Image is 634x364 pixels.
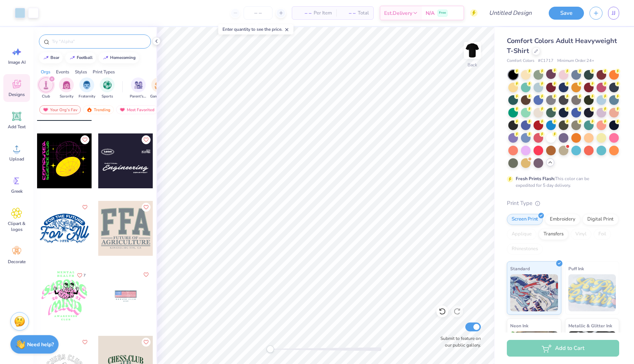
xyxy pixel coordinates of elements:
img: Sorority Image [62,81,71,89]
span: Greek [11,188,23,194]
div: Orgs [41,69,50,75]
span: – – [297,9,311,17]
div: Print Types [93,69,115,75]
button: Like [80,338,89,347]
div: Print Type [507,199,619,208]
button: Like [142,270,151,279]
div: filter for Sorority [59,77,74,99]
label: Submit to feature on our public gallery. [436,335,481,348]
div: Enter quantity to see the price. [218,24,294,34]
span: Add Text [8,124,26,130]
div: Vinyl [571,229,591,240]
div: homecoming [110,56,136,60]
img: Fraternity Image [83,81,91,89]
div: Transfers [539,229,568,240]
img: Sports Image [103,81,112,89]
span: Sorority [60,94,73,99]
span: Parent's Weekend [130,94,147,99]
span: Game Day [150,94,167,99]
button: bear [39,52,63,63]
img: most_fav.gif [43,107,49,112]
div: bear [50,56,59,60]
button: Save [549,7,584,20]
div: Applique [507,229,536,240]
span: Club [42,94,50,99]
div: Most Favorited [116,105,158,114]
span: Per Item [314,9,332,17]
button: filter button [100,77,115,99]
span: Puff Ink [568,265,584,272]
div: Your Org's Fav [39,105,81,114]
span: Est. Delivery [384,9,412,17]
button: filter button [39,77,53,99]
span: Fraternity [79,94,95,99]
span: Designs [9,92,25,97]
div: Embroidery [545,214,580,225]
button: filter button [150,77,167,99]
div: football [77,56,93,60]
a: JJ [608,7,619,20]
img: Club Image [42,81,50,89]
span: N/A [426,9,435,17]
span: Decorate [8,259,26,265]
span: Neon Ink [510,322,528,330]
input: Try "Alpha" [51,38,146,45]
button: Like [142,203,151,212]
img: Back [465,43,480,58]
span: Sports [102,94,113,99]
div: Styles [75,69,87,75]
button: Like [80,203,89,212]
div: filter for Club [39,77,53,99]
div: filter for Game Day [150,77,167,99]
span: Upload [9,156,24,162]
span: Free [439,10,446,16]
img: most_fav.gif [119,107,125,112]
div: Trending [83,105,114,114]
div: filter for Sports [100,77,115,99]
img: Puff Ink [568,274,616,311]
div: Digital Print [582,214,618,225]
div: Screen Print [507,214,543,225]
span: Comfort Colors [507,58,534,64]
img: trending.gif [86,107,92,112]
div: Accessibility label [267,345,274,353]
button: Like [80,135,89,144]
img: trend_line.gif [69,56,75,60]
div: Events [56,69,69,75]
button: filter button [79,77,95,99]
span: – – [341,9,356,17]
img: Standard [510,274,558,311]
img: trend_line.gif [103,56,109,60]
div: Rhinestones [507,244,543,255]
span: Standard [510,265,530,272]
span: JJ [612,9,615,17]
img: Parent's Weekend Image [134,81,143,89]
span: Clipart & logos [4,221,29,232]
span: Total [358,9,369,17]
button: filter button [130,77,147,99]
div: filter for Parent's Weekend [130,77,147,99]
span: Metallic & Glitter Ink [568,322,612,330]
button: Like [142,338,151,347]
strong: Need help? [27,341,54,348]
div: Foil [594,229,611,240]
img: trend_line.gif [43,56,49,60]
button: Like [142,135,151,144]
span: Image AI [8,59,26,65]
input: – – [244,6,273,20]
button: filter button [59,77,74,99]
button: football [65,52,96,63]
div: Back [468,62,477,68]
button: homecoming [99,52,139,63]
span: Comfort Colors Adult Heavyweight T-Shirt [507,36,617,55]
div: This color can be expedited for 5 day delivery. [516,175,607,189]
span: 7 [83,274,86,277]
strong: Fresh Prints Flash: [516,176,555,182]
span: # C1717 [538,58,554,64]
input: Untitled Design [483,6,538,20]
span: Minimum Order: 24 + [557,58,594,64]
img: Game Day Image [155,81,163,89]
button: Like [74,270,89,280]
div: filter for Fraternity [79,77,95,99]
